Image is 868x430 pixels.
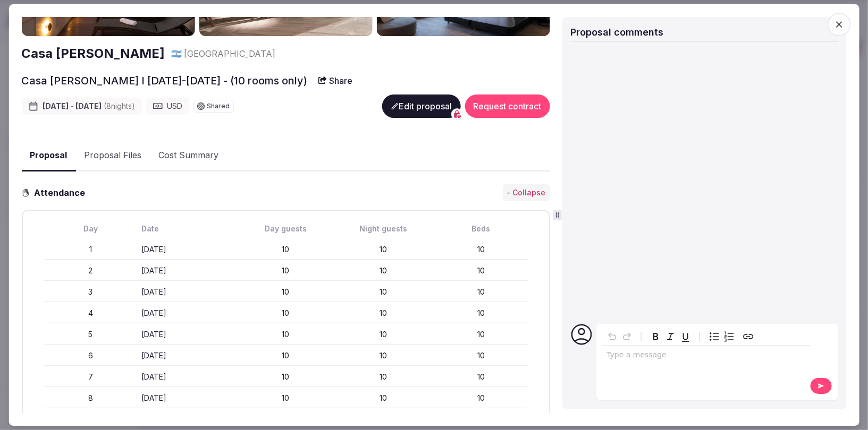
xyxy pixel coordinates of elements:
div: 10 [434,329,528,340]
div: [DATE] [141,244,235,255]
div: toggle group [706,329,736,344]
div: editable markdown [602,346,810,367]
button: Share [311,71,359,90]
div: 10 [434,350,528,361]
button: Bulleted list [706,329,721,344]
div: 10 [434,308,528,319]
button: Create link [740,329,755,344]
div: 6 [44,350,137,361]
span: 🇦🇷 [171,48,182,59]
div: 8 [44,393,137,403]
div: [DATE] [141,329,235,340]
button: Underline [678,329,693,344]
div: 3 [44,287,137,297]
div: 10 [239,308,333,319]
button: Proposal [21,140,75,171]
div: 10 [336,265,430,276]
div: 10 [434,287,528,297]
div: 10 [239,265,333,276]
span: [DATE] - [DATE] [43,101,135,111]
div: Day guests [239,223,333,234]
span: ( 8 night s ) [104,101,135,110]
div: 10 [434,393,528,403]
div: 10 [336,393,430,403]
button: Italic [663,329,678,344]
div: 2 [44,265,137,276]
h3: Attendance [30,186,94,199]
button: Proposal Files [75,141,150,171]
div: 10 [434,372,528,382]
div: 10 [434,265,528,276]
button: Edit proposal [382,94,460,118]
div: 10 [239,372,333,382]
div: 10 [336,329,430,340]
button: Cost Summary [150,141,227,171]
button: Numbered list [721,329,736,344]
div: 10 [336,244,430,255]
button: - Collapse [502,184,550,201]
button: Request contract [465,94,550,118]
div: Night guests [336,223,430,234]
div: 10 [434,244,528,255]
h2: Casa [PERSON_NAME] I [DATE]-[DATE] - (10 rooms only) [21,73,307,88]
div: 10 [336,287,430,297]
div: [DATE] [141,308,235,319]
div: [DATE] [141,265,235,276]
a: Casa [PERSON_NAME] [21,45,165,63]
div: 4 [44,308,137,319]
span: Proposal comments [570,27,663,38]
div: 10 [239,287,333,297]
div: [DATE] [141,393,235,403]
div: 10 [336,350,430,361]
div: Day [44,223,137,234]
div: [DATE] [141,372,235,382]
div: Beds [434,223,528,234]
div: 5 [44,329,137,340]
div: [DATE] [141,350,235,361]
div: 10 [336,308,430,319]
span: Shared [207,103,230,109]
div: Date [141,223,235,234]
div: 10 [336,372,430,382]
div: 1 [44,244,137,255]
button: 🇦🇷 [171,48,182,59]
span: [GEOGRAPHIC_DATA] [184,48,275,59]
div: 10 [239,329,333,340]
div: USD [146,98,189,115]
div: 10 [239,393,333,403]
div: 10 [239,244,333,255]
div: 7 [44,372,137,382]
button: Bold [648,329,663,344]
div: 10 [239,350,333,361]
div: [DATE] [141,287,235,297]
